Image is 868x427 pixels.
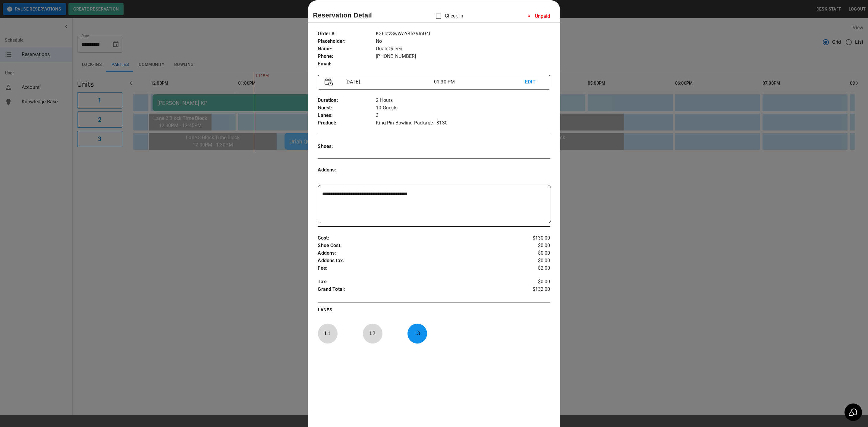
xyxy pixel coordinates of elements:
p: [DATE] [343,78,434,86]
p: Reservation Detail [313,10,372,20]
p: Product : [318,119,376,127]
p: Phone : [318,53,376,60]
p: Fee : [318,265,511,272]
p: $130.00 [511,234,550,242]
li: Unpaid [524,10,555,22]
p: Guest : [318,104,376,112]
p: 3 [376,112,550,119]
p: Placeholder : [318,38,376,45]
p: Addons : [318,250,511,257]
p: Grand Total : [318,286,511,295]
p: King Pin Bowling Package - $130 [376,119,550,127]
p: Addons tax : [318,257,511,265]
p: Shoe Cost : [318,242,511,250]
p: $0.00 [511,278,550,286]
p: L 3 [407,326,427,341]
p: $0.00 [511,250,550,257]
p: L 1 [318,326,338,341]
p: 01:30 PM [434,78,525,86]
p: $132.00 [511,286,550,295]
p: Duration : [318,97,376,104]
p: [PHONE_NUMBER] [376,53,550,60]
p: Shoes : [318,143,376,150]
img: Vector [325,78,333,86]
p: 10 Guests [376,104,550,112]
p: $0.00 [511,242,550,250]
p: LANES [318,307,550,315]
p: Tax : [318,278,511,286]
p: K36otz3wWaY45zVInD4l [376,30,550,38]
p: Uriah Queen [376,45,550,53]
p: No [376,38,550,45]
p: Check In [432,10,463,23]
p: Order # : [318,30,376,38]
p: $2.00 [511,265,550,272]
p: EDIT [525,78,543,86]
p: Cost : [318,234,511,242]
p: L 2 [363,326,382,341]
p: Addons : [318,166,376,174]
p: 2 Hours [376,97,550,104]
p: Lanes : [318,112,376,119]
p: $0.00 [511,257,550,265]
p: Name : [318,45,376,53]
p: Email : [318,60,376,68]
